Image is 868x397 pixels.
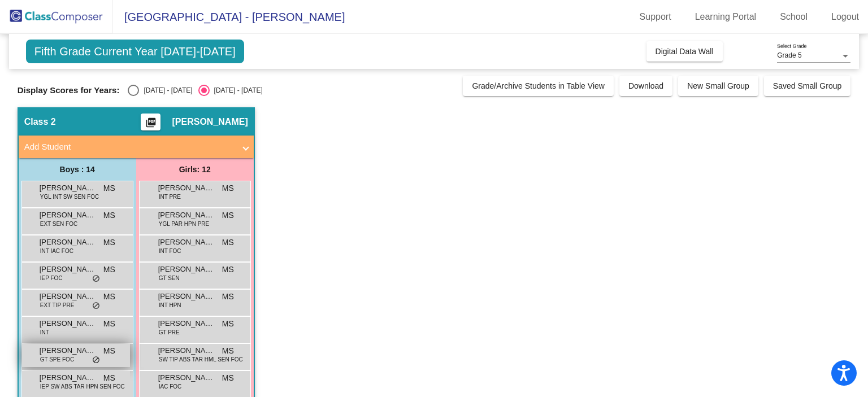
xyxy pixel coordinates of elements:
span: MS [222,291,234,303]
span: [PERSON_NAME] [40,372,96,383]
span: MS [103,182,115,194]
span: [PERSON_NAME] [158,264,215,275]
span: [PERSON_NAME] [40,264,96,275]
span: [PERSON_NAME] [158,182,215,194]
span: Display Scores for Years: [18,85,120,95]
span: [PERSON_NAME] [40,182,96,194]
span: Download [628,81,663,90]
span: [PERSON_NAME] [40,210,96,221]
span: do_not_disturb_alt [92,356,100,365]
a: Support [631,8,680,26]
span: IEP SW ABS TAR HPN SEN FOC [40,382,125,391]
span: Digital Data Wall [656,47,714,56]
span: INT HPN [159,301,181,309]
span: EXT SEN FOC [40,220,78,228]
span: MS [222,264,234,276]
span: [GEOGRAPHIC_DATA] - [PERSON_NAME] [113,8,345,26]
span: GT SPE FOC [40,355,74,364]
mat-icon: picture_as_pdf [144,117,158,133]
button: Digital Data Wall [646,41,723,62]
div: [DATE] - [DATE] [139,85,192,95]
span: MS [222,237,234,248]
span: MS [222,210,234,221]
span: MS [103,345,115,357]
mat-expansion-panel-header: Add Student [19,136,254,158]
button: Grade/Archive Students in Table View [463,76,614,96]
span: IEP FOC [40,274,63,282]
span: [PERSON_NAME] [40,345,96,356]
span: Grade 5 [777,51,801,59]
span: INT FOC [159,247,181,255]
span: Fifth Grade Current Year [DATE]-[DATE] [26,40,244,63]
div: Girls: 12 [136,158,254,181]
span: MS [103,318,115,330]
span: EXT TIP PRE [40,301,75,309]
span: YGL INT SW SEN FOC [40,193,99,201]
span: MS [103,237,115,248]
span: Grade/Archive Students in Table View [472,81,605,90]
span: [PERSON_NAME] [158,210,215,221]
span: SW TIP ABS TAR HML SEN FOC [159,355,243,364]
span: [PERSON_NAME] [158,237,215,248]
span: Saved Small Group [773,81,841,90]
span: INT IAC FOC [40,247,73,255]
span: [PERSON_NAME] [158,291,215,302]
span: INT PRE [159,193,181,201]
span: do_not_disturb_alt [92,274,100,283]
span: GT SEN [159,274,180,282]
span: [PERSON_NAME] [158,318,215,329]
span: [PERSON_NAME] [40,237,96,248]
div: [DATE] - [DATE] [210,85,263,95]
a: Logout [822,8,868,26]
span: YGL PAR HPN PRE [159,220,209,228]
span: MS [103,291,115,303]
a: Learning Portal [686,8,766,26]
button: Download [619,76,672,96]
mat-panel-title: Add Student [24,141,235,154]
span: MS [222,345,234,357]
span: MS [103,210,115,221]
span: GT PRE [159,328,180,337]
span: Class 2 [24,116,56,128]
span: MS [103,372,115,384]
button: New Small Group [678,76,758,96]
span: [PERSON_NAME] [40,291,96,302]
span: INT [40,328,49,337]
div: Boys : 14 [19,158,136,181]
span: [PERSON_NAME] [40,318,96,329]
span: IAC FOC [159,382,182,391]
button: Print Students Details [141,114,160,130]
span: MS [222,318,234,330]
mat-radio-group: Select an option [128,85,262,96]
a: School [771,8,817,26]
span: [PERSON_NAME] [172,116,248,128]
button: Saved Small Group [764,76,850,96]
span: [PERSON_NAME] [158,372,215,383]
span: MS [222,182,234,194]
span: New Small Group [687,81,749,90]
span: [PERSON_NAME] [158,345,215,356]
span: MS [222,372,234,384]
span: do_not_disturb_alt [92,302,100,311]
span: MS [103,264,115,276]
